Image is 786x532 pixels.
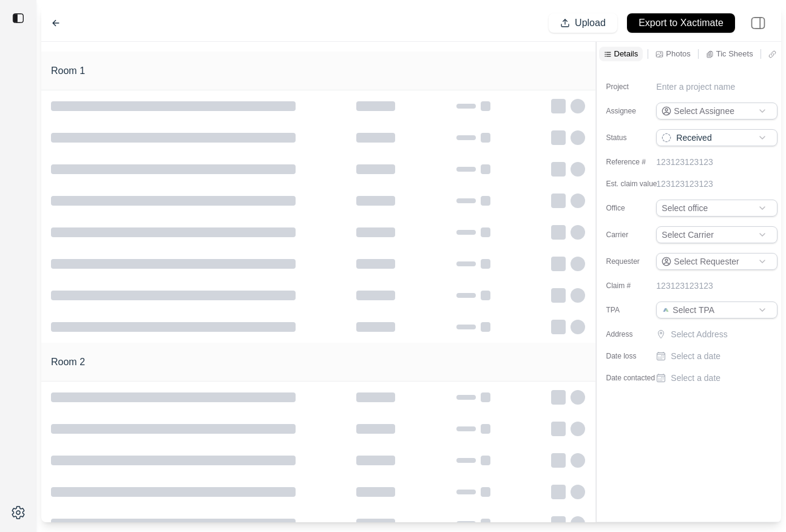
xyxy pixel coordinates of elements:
label: Claim # [606,281,667,291]
label: Status [606,133,667,143]
label: Office [606,203,667,213]
label: Date loss [606,351,667,361]
img: right-panel.svg [745,10,771,36]
p: Upload [575,16,606,30]
label: Est. claim value [606,179,667,189]
label: Requester [606,257,667,266]
label: Carrier [606,230,667,240]
p: 123123123123 [656,280,713,292]
label: Address [606,329,667,339]
label: Project [606,82,667,92]
p: Enter a project name [656,81,735,93]
button: Export to Xactimate [627,13,735,33]
p: Photos [666,49,690,59]
p: 123123123123 [656,156,713,168]
p: Select a date [671,372,720,384]
p: Select a date [671,350,720,362]
label: Date contacted [606,373,667,383]
h1: Room 2 [51,355,85,369]
p: Select Address [671,328,780,340]
h1: Room 1 [51,64,85,78]
button: Upload [549,13,617,33]
p: Details [614,49,639,59]
label: Assignee [606,106,667,116]
label: TPA [606,305,667,315]
label: Reference # [606,157,667,167]
p: Tic Sheets [716,49,753,59]
p: Export to Xactimate [639,16,723,30]
p: 123123123123 [656,178,713,190]
img: toggle sidebar [12,12,24,24]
